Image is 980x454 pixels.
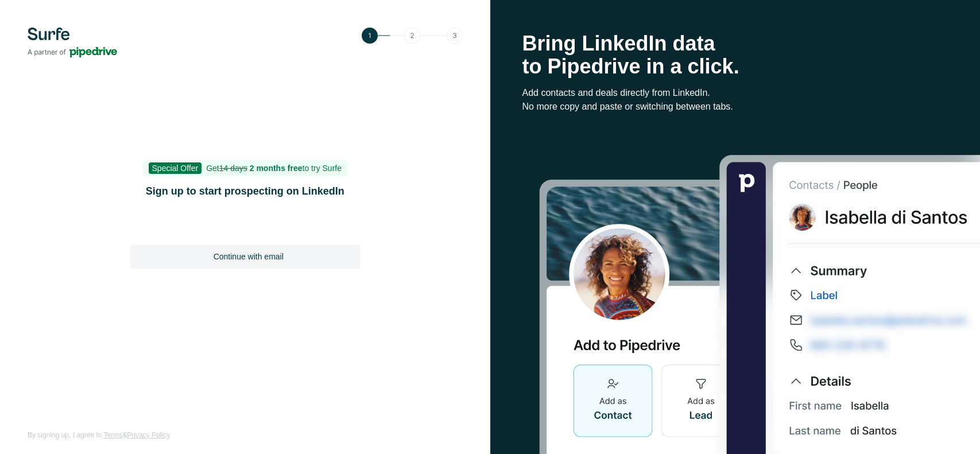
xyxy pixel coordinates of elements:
[214,251,284,262] span: Continue with email
[122,431,127,439] span: &
[104,431,123,439] a: Terms
[522,32,948,78] h1: Bring LinkedIn data to Pipedrive in a click.
[149,162,202,174] span: Special Offer
[522,86,948,100] p: Add contacts and deals directly from LinkedIn.
[28,28,117,57] img: Surfe's logo
[127,431,170,439] a: Privacy Policy
[206,164,342,173] span: Get to try Surfe
[28,431,102,439] span: By signing up, I agree to
[522,100,948,114] p: No more copy and paste or switching between tabs.
[219,164,247,173] s: 14 days
[130,183,360,199] h1: Sign up to start prospecting on LinkedIn
[125,214,366,239] iframe: Sign in with Google Button
[250,164,303,173] b: 2 months free
[539,154,980,454] img: Surfe Stock Photo - Selling good vibes
[362,28,463,44] img: Step 1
